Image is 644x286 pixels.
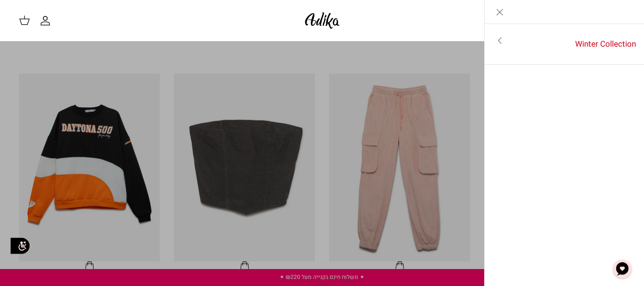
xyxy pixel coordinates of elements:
[302,9,342,32] img: Adika IL
[40,15,55,26] a: החשבון שלי
[608,255,636,283] button: צ'אט
[7,233,33,259] img: accessibility_icon02.svg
